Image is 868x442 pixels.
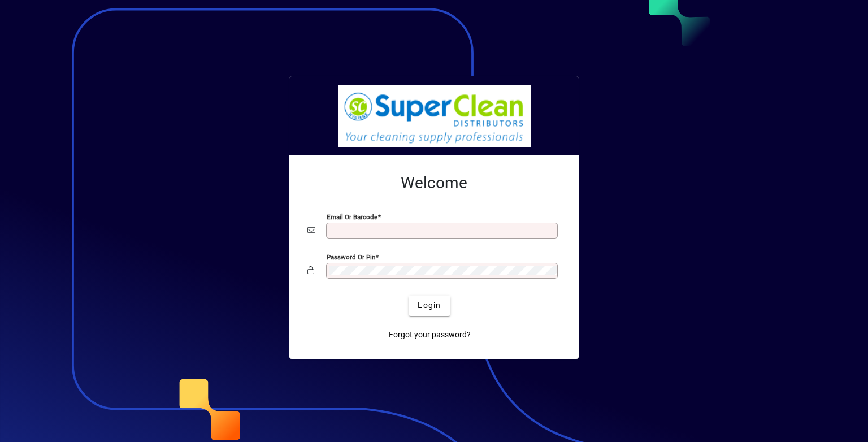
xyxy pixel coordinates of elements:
[409,296,450,316] button: Login
[384,325,475,345] a: Forgot your password?
[307,174,561,193] h2: Welcome
[389,329,471,341] span: Forgot your password?
[327,253,375,261] mat-label: Password or Pin
[327,213,377,220] mat-label: Email or Barcode
[418,300,441,311] span: Login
